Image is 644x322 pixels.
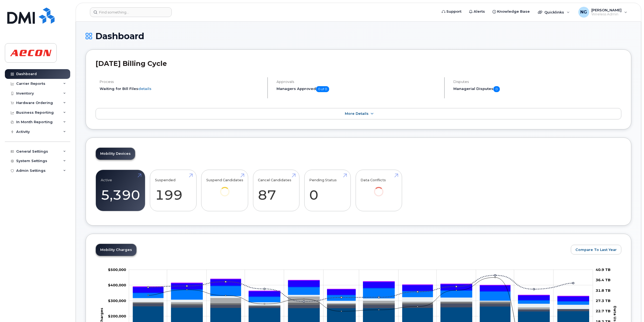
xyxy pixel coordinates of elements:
h1: Dashboard [86,31,631,41]
a: Suspend Candidates [206,173,243,204]
h2: [DATE] Billing Cycle [96,59,621,68]
tspan: 27.3 TB [596,298,611,303]
span: 0 of 0 [316,86,329,92]
tspan: $300,000 [108,298,126,303]
g: $0 [108,314,126,318]
a: Mobility Devices [96,148,135,160]
a: Cancel Candidates 87 [258,173,294,208]
h4: Approvals [277,80,440,84]
h5: Managers Approved [277,86,440,92]
tspan: $500,000 [108,267,126,272]
a: Mobility Charges [96,244,136,256]
g: $0 [108,298,126,303]
g: GST [133,285,589,301]
a: Suspended 199 [155,173,191,208]
g: Hardware [133,295,589,309]
a: Data Conflicts [360,173,397,204]
h4: Disputes [453,80,621,84]
button: Compare To Last Year [571,245,621,254]
span: 0 [493,86,500,92]
tspan: 36.4 TB [596,278,611,282]
g: QST [133,279,589,296]
tspan: 40.9 TB [596,267,611,272]
a: Active 5,390 [101,173,140,208]
g: $0 [108,283,126,287]
span: More Details [345,112,369,116]
span: Compare To Last Year [575,247,617,252]
tspan: $400,000 [108,283,126,287]
a: details [138,86,151,91]
a: Pending Status 0 [309,173,346,208]
li: Waiting for Bill Files [100,86,263,91]
h5: Managerial Disputes [453,86,621,92]
g: HST [133,279,589,301]
g: $0 [108,267,126,272]
tspan: 22.7 TB [596,309,611,313]
g: PST [133,279,589,296]
h4: Process [100,80,263,84]
g: Features [133,286,589,305]
tspan: $200,000 [108,314,126,318]
tspan: 31.8 TB [596,288,611,292]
